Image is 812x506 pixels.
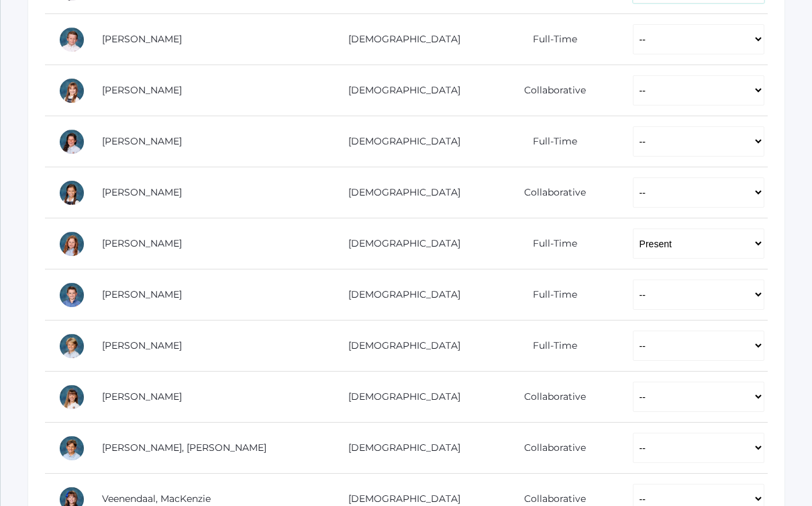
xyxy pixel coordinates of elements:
td: Full-Time [480,116,619,167]
td: Full-Time [480,269,619,321]
div: William Sigwing [58,333,85,360]
div: Keilani Taylor [58,384,85,411]
td: Full-Time [480,14,619,65]
td: [DEMOGRAPHIC_DATA] [318,167,481,218]
td: [DEMOGRAPHIC_DATA] [318,65,481,116]
a: [PERSON_NAME] [102,135,182,147]
td: [DEMOGRAPHIC_DATA] [318,14,481,65]
td: Full-Time [480,321,619,372]
div: Adeline Porter [58,230,85,257]
td: Collaborative [480,372,619,423]
td: [DEMOGRAPHIC_DATA] [318,218,481,269]
a: Veenendaal, MacKenzie [102,493,211,505]
div: Hunter Reid [58,282,85,308]
a: [PERSON_NAME] [102,390,182,403]
td: Collaborative [480,423,619,474]
a: [PERSON_NAME] [102,33,182,45]
td: [DEMOGRAPHIC_DATA] [318,116,481,167]
div: Scarlett Maurer [58,179,85,206]
a: [PERSON_NAME] [102,339,182,351]
td: Full-Time [480,218,619,269]
div: Stella Honeyman [58,128,85,155]
a: [PERSON_NAME] [102,288,182,300]
td: [DEMOGRAPHIC_DATA] [318,321,481,372]
td: [DEMOGRAPHIC_DATA] [318,423,481,474]
a: [PERSON_NAME] [102,84,182,96]
div: Remy Evans [58,77,85,104]
a: [PERSON_NAME] [102,186,182,198]
a: [PERSON_NAME], [PERSON_NAME] [102,441,266,454]
td: Collaborative [480,65,619,116]
div: Timothy Edlin [58,26,85,53]
td: Collaborative [480,167,619,218]
div: Huck Thompson [58,435,85,462]
td: [DEMOGRAPHIC_DATA] [318,269,481,321]
a: [PERSON_NAME] [102,237,182,249]
td: [DEMOGRAPHIC_DATA] [318,372,481,423]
